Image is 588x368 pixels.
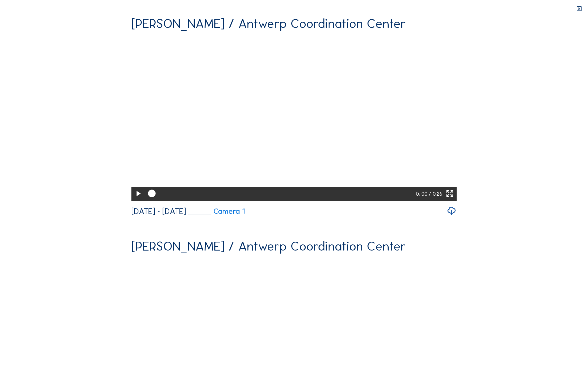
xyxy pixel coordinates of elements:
[416,187,429,201] div: 0: 00
[131,207,186,215] div: [DATE] - [DATE]
[131,240,406,253] div: [PERSON_NAME] / Antwerp Coordination Center
[429,187,442,201] div: / 0:26
[131,17,406,30] div: [PERSON_NAME] / Antwerp Coordination Center
[131,37,457,200] video: Your browser does not support the video tag.
[188,207,245,215] a: Camera 1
